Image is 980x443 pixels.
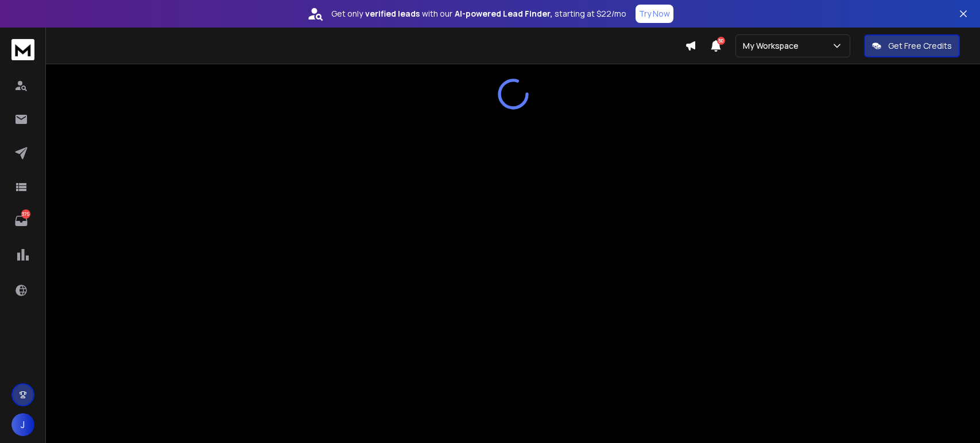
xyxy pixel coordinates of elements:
button: J [11,413,34,436]
img: logo [11,39,34,60]
button: Try Now [636,5,673,23]
p: 375 [21,209,30,219]
p: Get Free Credits [888,40,952,52]
button: Get Free Credits [864,34,960,57]
p: My Workspace [743,40,803,52]
a: 375 [10,209,33,232]
p: Get only with our starting at $22/mo [331,8,626,20]
p: Try Now [639,8,670,20]
strong: AI-powered Lead Finder, [455,8,552,20]
strong: verified leads [365,8,420,20]
span: 50 [717,37,725,45]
